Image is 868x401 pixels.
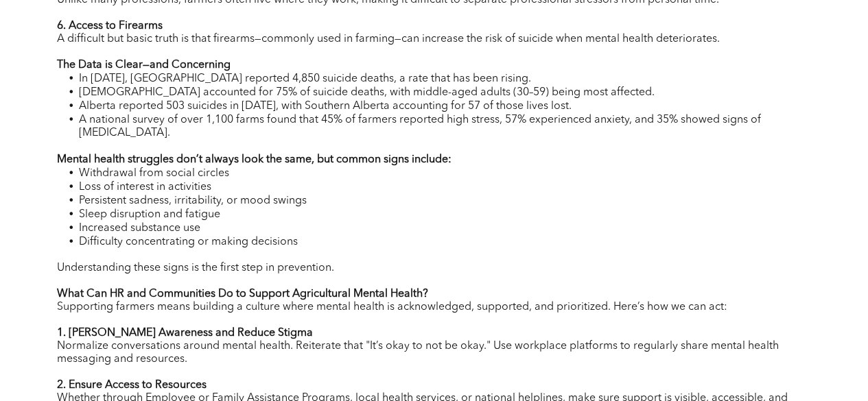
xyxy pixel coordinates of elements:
[79,114,761,138] span: A national survey of over 1,100 farms found that 45% of farmers reported high stress, 57% experie...
[57,340,779,364] span: Normalize conversations around mental health. Reiterate that "It’s okay to not be okay." Use work...
[79,181,211,192] span: Loss of interest in activities
[57,327,313,338] strong: 1. [PERSON_NAME] Awareness and Reduce Stigma
[57,262,334,273] span: Understanding these signs is the first step in prevention.
[57,60,231,71] strong: The Data is Clear—and Concerning
[79,236,298,247] span: Difficulty concentrating or making decisions
[79,195,307,206] span: Persistent sadness, irritability, or mood swings
[57,379,207,390] strong: 2. Ensure Access to Resources
[79,87,655,98] span: [DEMOGRAPHIC_DATA] accounted for 75% of suicide deaths, with middle-aged adults (30–59) being mos...
[57,301,727,312] span: Supporting farmers means building a culture where mental health is acknowledged, supported, and p...
[57,21,163,32] strong: 6. Access to Firearms
[79,208,220,219] span: Sleep disruption and fatigue
[57,288,428,299] strong: What Can HR and Communities Do to Support Agricultural Mental Health?
[79,167,229,178] span: Withdrawal from social circles
[57,154,451,165] strong: Mental health struggles don’t always look the same, but common signs include:
[79,222,200,233] span: Increased substance use
[79,101,572,112] span: Alberta reported 503 suicides in [DATE], with Southern Alberta accounting for 57 of those lives l...
[79,73,531,84] span: In [DATE], [GEOGRAPHIC_DATA] reported 4,850 suicide deaths, a rate that has been rising.
[57,34,720,45] span: A difficult but basic truth is that firearms—commonly used in farming—can increase the risk of su...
